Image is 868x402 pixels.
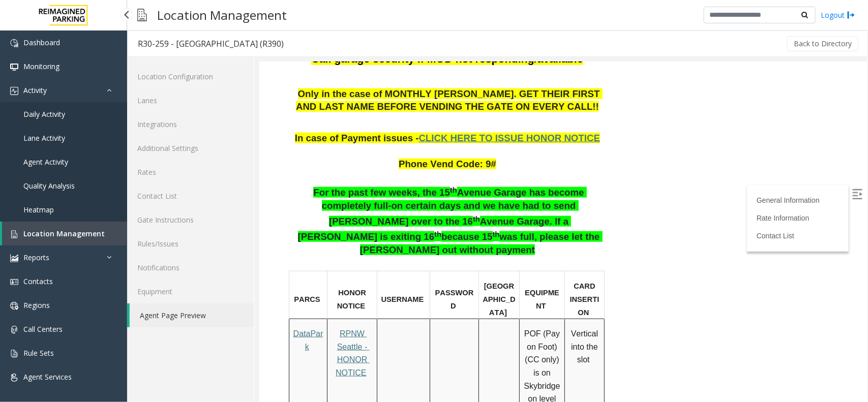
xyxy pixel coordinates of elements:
img: 'icon' [10,39,18,47]
span: PASSWORD [176,227,215,248]
span: Phone Vend Code: 9# [139,97,237,107]
span: Agent Services [23,372,72,382]
span: th [214,153,221,161]
span: Regions [23,300,50,310]
a: Equipment [127,280,254,303]
span: CARD INSERTION [311,220,340,254]
a: Contact List [127,184,254,208]
a: General Information [497,134,560,142]
span: HONOR NOTICE [78,227,109,248]
a: Gate Instructions [127,208,254,232]
span: th [175,168,182,176]
span: EQUIPMENT [265,227,300,248]
a: Logout [821,10,855,20]
h3: Location Management [152,3,292,27]
img: 'icon' [10,278,18,286]
a: Contact List [497,170,535,178]
img: 'icon' [10,326,18,334]
img: 'icon' [10,374,18,382]
span: POF (Pay on Foot) (CC only) is on Skybridge on level 1. [264,267,303,354]
a: CLICK HERE TO ISSUE HONOR NOTICE [159,72,341,81]
img: pageIcon [137,3,147,27]
span: PARCS [35,233,61,241]
a: Integrations [127,112,254,136]
span: Daily Activity [23,109,65,119]
span: Only in the case of MONTHLY [PERSON_NAME]. GET THEIR FIRST AND LAST NAME BEFORE VENDING THE GATE ... [37,26,343,50]
button: Back to Directory [787,36,858,51]
span: Lane Activity [23,133,65,143]
span: For the past few weeks, the 15 [54,125,191,136]
span: Call Centers [23,324,63,334]
img: Open/Close Sidebar Menu [593,127,603,137]
a: Notifications [127,256,254,280]
span: Heatmap [23,205,54,214]
span: Quality Analysis [23,181,75,191]
img: logout [847,10,855,20]
img: 'icon' [10,254,18,262]
a: DataPark [34,267,64,289]
img: 'icon' [10,230,18,238]
span: was full, please let the [PERSON_NAME] out without payment [101,169,343,193]
span: th [191,124,198,132]
span: Dashboard [23,38,60,47]
a: Agent Page Preview [130,303,254,327]
span: because 15 [182,169,233,180]
span: In case of Payment issues - [36,71,160,81]
a: Rules/Issues [127,232,254,256]
span: Activity [23,85,47,95]
span: Reports [23,253,49,262]
span: Avenue Garage has become completely full-on certain days and we have had to send [PERSON_NAME] ov... [63,125,327,164]
span: Location Management [23,229,105,238]
img: 'icon' [10,350,18,358]
span: Agent Activity [23,157,68,167]
span: Rule Sets [23,348,54,358]
img: 'icon' [10,63,18,71]
span: Monitoring [23,61,59,71]
a: RPNW Seattle - HONOR NOTICE [76,267,110,315]
a: Additional Settings [127,136,254,160]
a: Rate Information [497,152,550,160]
div: R30-259 - [GEOGRAPHIC_DATA] (R390) [138,37,284,50]
span: Vertical into the slot [312,267,341,302]
a: Location Configuration [127,65,254,88]
span: Contacts [23,276,53,286]
a: Location Management [2,222,127,245]
img: 'icon' [10,302,18,310]
span: USERNAME [122,233,165,241]
span: [GEOGRAPHIC_DATA] [223,220,256,254]
img: 'icon' [10,87,18,95]
a: Rates [127,160,254,184]
a: Lanes [127,88,254,112]
span: CLICK HERE TO ISSUE HONOR NOTICE [159,71,341,81]
span: th [233,168,241,176]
